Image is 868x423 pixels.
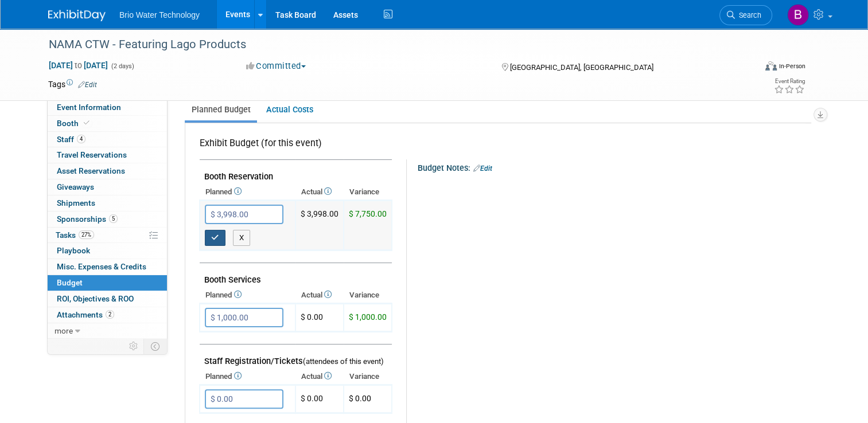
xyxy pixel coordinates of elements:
span: (attendees of this event) [303,357,384,366]
span: more [55,326,73,335]
span: Tasks [56,230,94,240]
span: Budget [57,278,83,287]
a: Playbook [48,243,167,258]
span: $ 7,750.00 [349,209,387,218]
a: Actual Costs [259,99,320,120]
a: Giveaways [48,179,167,195]
td: Toggle Event Tabs [144,339,168,354]
th: Actual [295,184,344,200]
span: Shipments [57,198,95,207]
span: Asset Reservations [57,166,125,175]
span: 5 [109,214,118,223]
span: Sponsorships [57,214,118,224]
span: [GEOGRAPHIC_DATA], [GEOGRAPHIC_DATA] [510,63,653,72]
a: Misc. Expenses & Credits [48,259,167,275]
span: Brio Water Technology [119,10,200,19]
a: Edit [78,81,97,89]
th: Planned [200,287,295,303]
i: Booth reservation complete [84,120,89,126]
span: Booth [57,119,92,128]
th: Planned [200,369,295,385]
img: Brandye Gahagan [787,4,809,26]
span: $ 1,000.00 [349,312,387,322]
button: X [233,230,251,246]
th: Variance [344,369,392,385]
a: Shipments [48,195,167,211]
th: Actual [295,287,344,303]
td: Booth Reservation [200,160,392,185]
a: Attachments2 [48,307,167,323]
td: $ 0.00 [295,385,344,413]
a: Asset Reservations [48,163,167,179]
a: Tasks27% [48,228,167,243]
img: ExhibitDay [48,10,106,21]
td: $ 0.00 [295,304,344,332]
th: Variance [344,184,392,200]
span: 4 [77,135,85,143]
span: Playbook [57,246,90,255]
span: Event Information [57,103,121,112]
span: 27% [79,230,94,239]
span: (2 days) [110,62,134,70]
th: Variance [344,287,392,303]
a: Travel Reservations [48,147,167,163]
td: Personalize Event Tab Strip [124,339,144,354]
img: Format-Inperson.png [765,61,777,70]
span: Travel Reservations [57,150,127,159]
span: Giveaways [57,182,94,191]
a: Edit [473,164,492,173]
a: Event Information [48,100,167,115]
button: Committed [242,60,310,72]
a: Sponsorships5 [48,211,167,227]
a: Search [719,5,772,25]
a: Planned Budget [185,99,257,120]
div: In-Person [779,62,805,70]
span: [DATE] [DATE] [48,60,108,70]
span: Search [735,11,761,19]
span: $ 0.00 [349,394,371,403]
div: Budget Notes: [418,159,810,174]
span: Misc. Expenses & Credits [57,262,146,271]
a: Staff4 [48,132,167,147]
td: Staff Registration/Tickets [200,344,392,369]
div: Event Format [694,60,805,77]
span: Attachments [57,310,114,319]
div: Exhibit Budget (for this event) [200,137,387,156]
span: Staff [57,135,85,144]
a: more [48,323,167,339]
span: $ 3,998.00 [301,209,338,218]
th: Actual [295,369,344,385]
div: Event Rating [774,79,805,84]
div: NAMA CTW - Featuring Lago Products [45,34,741,55]
span: to [73,61,84,70]
td: Tags [48,79,97,90]
span: ROI, Objectives & ROO [57,294,134,303]
a: Budget [48,275,167,291]
a: ROI, Objectives & ROO [48,291,167,307]
a: Booth [48,116,167,131]
span: 2 [106,310,114,319]
td: Booth Services [200,263,392,288]
th: Planned [200,184,295,200]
